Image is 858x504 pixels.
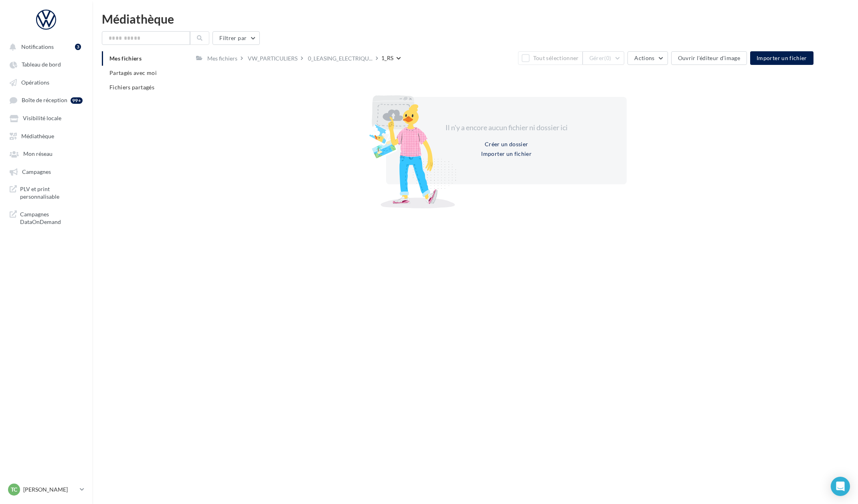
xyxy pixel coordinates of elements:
span: (0) [604,55,611,61]
span: Médiathèque [21,133,54,139]
a: Mon réseau [5,146,87,161]
a: Médiathèque [5,129,87,143]
button: Tout sélectionner [518,51,582,65]
button: Filtrer par [212,31,260,45]
span: Mon réseau [23,151,53,157]
span: Tableau de bord [22,61,61,68]
a: PLV et print personnalisable [5,182,87,204]
span: Actions [634,54,654,61]
a: Campagnes [5,164,87,179]
a: Opérations [5,75,87,89]
span: Opérations [21,79,49,86]
button: Importer un fichier [750,51,813,65]
div: VW_PARTICULIERS [248,54,297,62]
p: [PERSON_NAME] [23,486,77,494]
button: Notifications 3 [5,39,84,54]
span: Fichiers partagés [109,84,154,91]
span: TC [11,486,17,494]
button: Gérer(0) [583,51,625,65]
a: Boîte de réception 99+ [5,93,87,107]
a: Campagnes DataOnDemand [5,207,87,229]
div: 1_RS [381,54,393,62]
button: Importer un fichier [478,149,535,159]
div: 99+ [71,97,83,104]
span: Il n'y a encore aucun fichier ni dossier ici [445,123,568,132]
a: TC [PERSON_NAME] [6,482,86,497]
span: PLV et print personnalisable [20,185,83,201]
span: 0_LEASING_ELECTRIQU... [308,54,372,62]
span: Boîte de réception [22,97,67,104]
span: Partagés avec moi [109,69,157,76]
button: Créer un dossier [482,139,532,149]
button: Ouvrir l'éditeur d'image [671,51,747,65]
div: 3 [75,44,81,50]
div: Médiathèque [102,13,848,25]
span: Campagnes [22,168,51,175]
span: Visibilité locale [23,115,61,122]
a: Tableau de bord [5,57,87,71]
button: Actions [627,51,668,65]
span: Campagnes DataOnDemand [20,210,83,226]
div: Mes fichiers [207,54,237,62]
span: Importer un fichier [757,54,807,61]
div: Open Intercom Messenger [831,477,850,496]
a: Visibilité locale [5,111,87,125]
span: Notifications [21,43,54,50]
span: Mes fichiers [109,55,142,62]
